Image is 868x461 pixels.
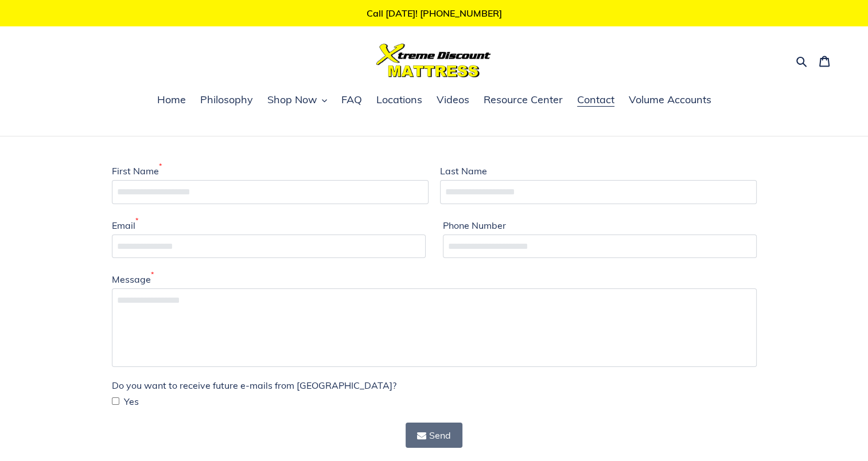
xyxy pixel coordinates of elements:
[440,164,487,178] label: Last Name
[443,218,506,232] label: Phone Number
[629,93,711,107] span: Volume Accounts
[577,93,614,107] span: Contact
[112,272,154,286] label: Message
[267,93,317,107] span: Shop Now
[124,394,139,408] span: Yes
[112,378,396,392] label: Do you want to receive future e-mails from [GEOGRAPHIC_DATA]?
[336,92,368,109] a: FAQ
[262,92,333,109] button: Shop Now
[376,44,491,77] img: Xtreme Discount Mattress
[112,397,119,405] input: Yes
[484,93,563,107] span: Resource Center
[623,92,717,109] a: Volume Accounts
[571,92,620,109] a: Contact
[406,423,462,448] button: Send
[151,92,192,109] a: Home
[431,92,475,109] a: Videos
[478,92,569,109] a: Resource Center
[371,92,428,109] a: Locations
[157,93,186,107] span: Home
[437,93,469,107] span: Videos
[341,93,362,107] span: FAQ
[376,93,422,107] span: Locations
[112,218,138,232] label: Email
[194,92,259,109] a: Philosophy
[112,164,162,178] label: First Name
[200,93,253,107] span: Philosophy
